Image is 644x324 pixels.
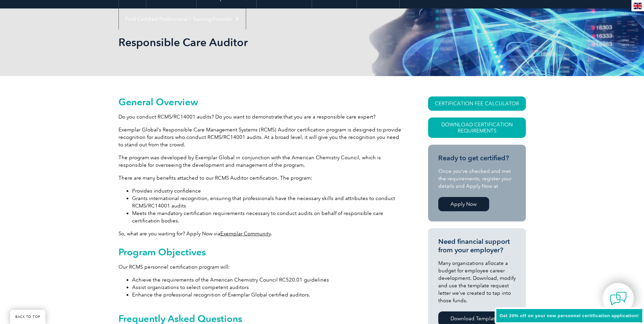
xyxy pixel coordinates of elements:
p: There are many benefits attached to our RCMS Auditor certification. The program: [118,174,404,182]
li: Enhance the professional recognition of Exemplar Global certified auditors. [132,291,404,299]
li: Grants international recognition, ensuring that professionals have the necessary skills and attri... [132,195,404,210]
li: Meets the mandatory certification requirements necessary to conduct audits on behalf of responsib... [132,210,404,224]
p: Our RCMS personnel certification program will: [118,263,404,271]
a: Download Certification Requirements [428,118,526,138]
h2: Program Objectives [118,247,404,257]
img: en [633,3,642,9]
h2: General Overview [118,96,404,107]
p: Once you’ve checked and met the requirements, register your details and Apply Now at [438,167,516,190]
a: CERTIFICATION FEE CALCULATOR [428,96,526,111]
h1: Responsible Care Auditor [118,36,379,49]
h2: Frequently Asked Questions [118,313,404,324]
p: Exemplar Global’s Responsible Care Management Systems (RCMS) Auditor certification program is des... [118,126,404,148]
span: Get 20% off on your new personnel certification application! [500,313,639,318]
a: Exemplar Community [220,231,271,237]
a: Apply Now [438,197,489,211]
li: Achieve the requirements of the American Chemistry Council RC520.01 guidelines [132,276,404,284]
img: contact-chat.png [610,290,627,307]
li: Provides industry confidence [132,187,404,195]
p: Do you conduct RCMS/RC14001 audits? Do you want to demonstrate that you are a responsible care ex... [118,113,404,121]
p: Many organizations allocate a budget for employee career development. Download, modify and use th... [438,259,516,304]
h3: Ready to get certified? [438,154,516,162]
p: So, what are you waiting for? Apply Now via . [118,230,404,237]
a: Find Certified Professional / Training Provider [119,8,246,30]
li: Assist organizations to select competent auditors [132,284,404,291]
p: The program was developed by Exemplar Global in conjunction with the American Chemistry Council, ... [118,154,404,169]
a: BACK TO TOP [10,310,45,324]
h3: Need financial support from your employer? [438,237,516,254]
